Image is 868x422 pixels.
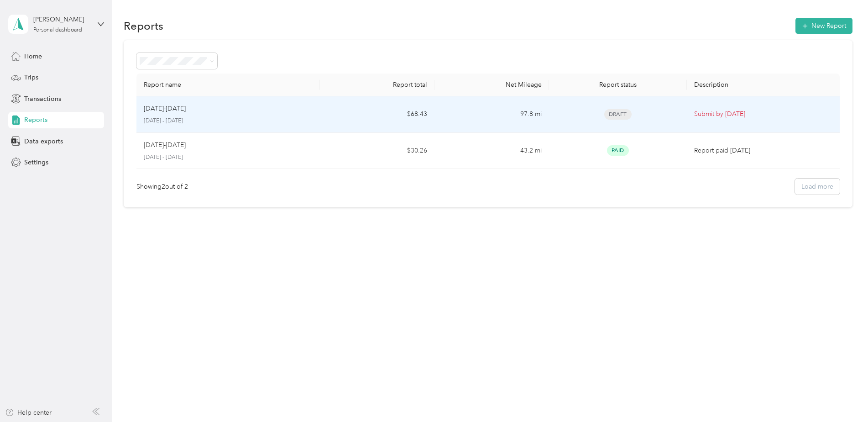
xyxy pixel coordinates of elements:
[144,117,313,125] p: [DATE] - [DATE]
[136,182,188,191] div: Showing 2 out of 2
[24,94,61,104] span: Transactions
[817,371,868,422] iframe: Everlance-gr Chat Button Frame
[604,109,632,120] span: Draft
[687,74,840,96] th: Description
[607,145,629,156] span: Paid
[320,96,434,133] td: $68.43
[320,74,434,96] th: Report total
[124,21,163,31] h1: Reports
[320,133,434,169] td: $30.26
[434,133,549,169] td: 43.2 mi
[694,146,832,156] p: Report paid [DATE]
[33,27,82,33] div: Personal dashboard
[694,109,832,119] p: Submit by [DATE]
[795,18,852,34] button: New Report
[24,52,42,61] span: Home
[434,74,549,96] th: Net Mileage
[144,153,313,162] p: [DATE] - [DATE]
[136,74,320,96] th: Report name
[434,96,549,133] td: 97.8 mi
[24,115,47,125] span: Reports
[144,140,186,150] p: [DATE]-[DATE]
[24,137,63,146] span: Data exports
[556,81,679,89] div: Report status
[24,73,38,82] span: Trips
[5,408,52,417] button: Help center
[33,15,90,24] div: [PERSON_NAME]
[144,104,186,114] p: [DATE]-[DATE]
[24,158,48,167] span: Settings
